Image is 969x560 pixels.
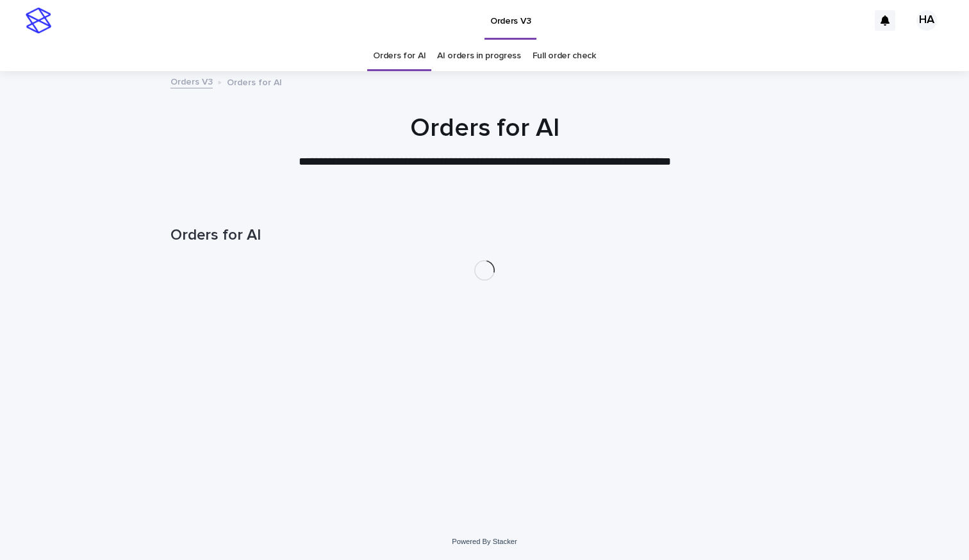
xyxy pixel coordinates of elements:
a: Powered By Stacker [452,538,517,545]
a: AI orders in progress [437,41,521,71]
p: Orders for AI [227,74,282,88]
div: HA [916,10,937,31]
h1: Orders for AI [170,113,799,144]
h1: Orders for AI [170,226,799,245]
img: stacker-logo-s-only.png [26,8,51,33]
a: Orders V3 [170,74,213,88]
a: Full order check [533,41,596,71]
a: Orders for AI [373,41,426,71]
